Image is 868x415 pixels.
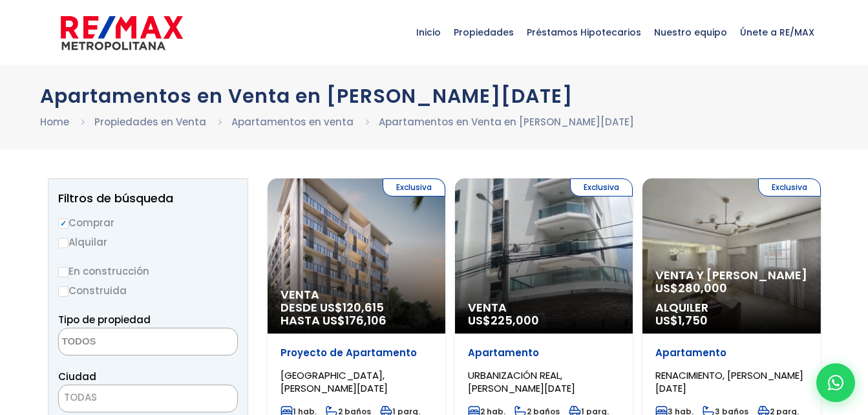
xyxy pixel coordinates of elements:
[570,178,633,197] span: Exclusiva
[58,218,69,229] input: Comprar
[655,301,807,314] span: Alquiler
[58,215,238,231] label: Comprar
[58,282,238,299] label: Construida
[58,286,69,297] input: Construida
[58,267,69,277] input: En construcción
[40,85,829,107] h1: Apartamentos en Venta en [PERSON_NAME][DATE]
[40,115,69,129] a: Home
[468,368,575,395] span: URBANIZACIÓN REAL, [PERSON_NAME][DATE]
[281,288,432,301] span: Venta
[520,13,648,52] span: Préstamos Hipotecarios
[281,346,432,359] p: Proyecto de Apartamento
[468,346,620,359] p: Apartamento
[655,280,727,296] span: US$
[468,301,620,314] span: Venta
[345,312,386,328] span: 176,106
[281,368,388,395] span: [GEOGRAPHIC_DATA], [PERSON_NAME][DATE]
[64,390,97,404] span: TODAS
[61,14,183,52] img: remax-metropolitana-logo
[678,312,708,328] span: 1,750
[491,312,539,328] span: 225,000
[655,368,803,395] span: RENACIMIENTO, [PERSON_NAME][DATE]
[383,178,445,197] span: Exclusiva
[281,314,432,327] span: HASTA US$
[94,115,206,129] a: Propiedades en Venta
[468,312,539,328] span: US$
[58,385,238,412] span: TODAS
[410,13,447,52] span: Inicio
[281,301,432,327] span: DESDE US$
[655,346,807,359] p: Apartamento
[58,263,238,279] label: En construcción
[447,13,520,52] span: Propiedades
[58,238,69,248] input: Alquilar
[734,13,821,52] span: Únete a RE/MAX
[758,178,821,197] span: Exclusiva
[59,328,184,356] textarea: Search
[58,192,238,205] h2: Filtros de búsqueda
[648,13,734,52] span: Nuestro equipo
[655,312,708,328] span: US$
[59,388,237,407] span: TODAS
[231,115,354,129] a: Apartamentos en venta
[343,299,384,315] span: 120,615
[58,234,238,250] label: Alquilar
[58,370,96,383] span: Ciudad
[655,269,807,282] span: Venta y [PERSON_NAME]
[58,313,151,326] span: Tipo de propiedad
[379,114,634,130] li: Apartamentos en Venta en [PERSON_NAME][DATE]
[678,280,727,296] span: 280,000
